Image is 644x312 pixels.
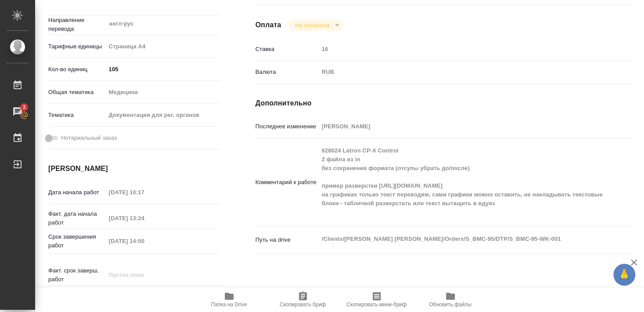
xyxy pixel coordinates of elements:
[48,111,106,120] p: Тематика
[106,63,220,76] input: ✎ Введи что-нибудь
[211,301,247,308] span: Папка на Drive
[266,287,340,312] button: Скопировать бриф
[48,42,106,51] p: Тарифные единицы
[48,163,220,174] h4: [PERSON_NAME]
[280,301,326,308] span: Скопировать бриф
[106,235,183,247] input: Пустое поле
[255,236,319,244] p: Путь на drive
[319,143,603,220] textarea: 628024 Latron CP-X Control 2 файла из in без сохранения формата (отсупы убрать до/после) пример р...
[61,134,117,142] span: Нотариальный заказ
[106,39,220,54] div: Страница А4
[106,108,220,123] div: Документация для рег. органов
[255,45,319,54] p: Ставка
[319,232,603,247] textarea: /Clients/[PERSON_NAME] [PERSON_NAME]/Orders/S_BMC-95/DTP/S_BMC-95-WK-001
[106,85,220,100] div: Медицина
[48,16,106,33] p: Направление перевода
[48,88,106,97] p: Общая тематика
[613,264,635,286] button: 🙏
[429,301,471,308] span: Обновить файлы
[617,265,632,284] span: 🙏
[288,19,342,31] div: Не оплачена
[346,301,407,308] span: Скопировать мини-бриф
[48,266,106,284] p: Факт. срок заверш. работ
[48,188,106,197] p: Дата начала работ
[255,122,319,131] p: Последнее изменение
[414,287,487,312] button: Обновить файлы
[192,287,266,312] button: Папка на Drive
[2,101,33,123] a: 3
[106,212,183,225] input: Пустое поле
[48,210,106,227] p: Факт. дата начала работ
[255,178,319,187] p: Комментарий к работе
[17,103,31,112] span: 3
[255,98,634,109] h4: Дополнительно
[106,186,183,199] input: Пустое поле
[255,20,281,30] h4: Оплата
[292,22,331,29] button: Не оплачена
[48,65,106,74] p: Кол-во единиц
[319,65,603,80] div: RUB
[340,287,414,312] button: Скопировать мини-бриф
[319,120,603,133] input: Пустое поле
[255,68,319,76] p: Валюта
[319,43,603,55] input: Пустое поле
[106,268,183,281] input: Пустое поле
[48,232,106,250] p: Срок завершения работ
